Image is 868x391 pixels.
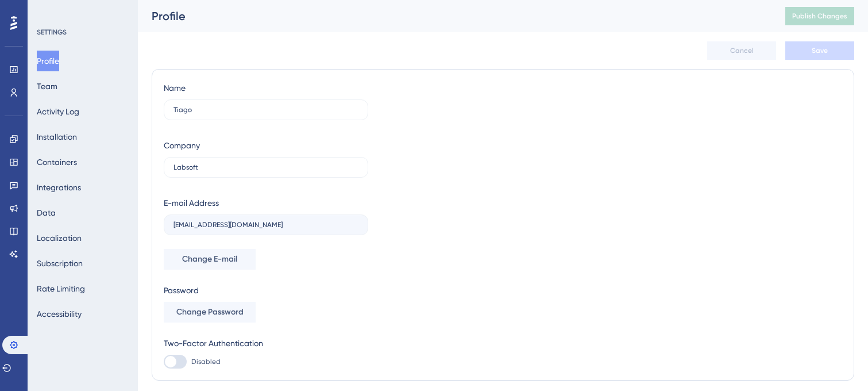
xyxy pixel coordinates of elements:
[707,41,776,60] button: Cancel
[176,305,244,319] span: Change Password
[164,139,200,152] div: Company
[37,228,82,248] button: Localization
[164,249,256,270] button: Change E-mail
[37,101,79,122] button: Activity Log
[37,51,59,71] button: Profile
[164,302,256,323] button: Change Password
[785,41,854,60] button: Save
[37,202,56,223] button: Data
[164,283,368,297] div: Password
[152,8,757,24] div: Profile
[173,163,358,171] input: Company Name
[812,46,828,55] span: Save
[792,11,847,21] span: Publish Changes
[191,357,221,366] span: Disabled
[173,106,358,114] input: Name Surname
[37,304,82,324] button: Accessibility
[37,177,81,198] button: Integrations
[37,152,77,172] button: Containers
[37,126,77,147] button: Installation
[37,253,83,274] button: Subscription
[37,28,130,37] div: SETTINGS
[164,81,186,95] div: Name
[182,252,237,266] span: Change E-mail
[164,336,368,350] div: Two-Factor Authentication
[37,76,57,97] button: Team
[730,46,754,55] span: Cancel
[164,196,219,210] div: E-mail Address
[37,278,85,299] button: Rate Limiting
[173,221,358,229] input: E-mail Address
[785,7,854,25] button: Publish Changes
